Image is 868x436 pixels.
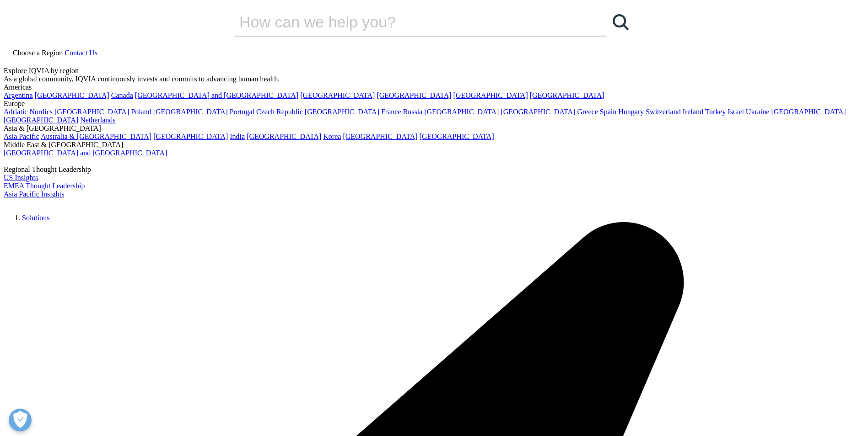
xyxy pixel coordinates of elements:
div: Americas [4,83,864,91]
a: [GEOGRAPHIC_DATA] [453,91,528,99]
a: France [381,108,401,116]
div: Regional Thought Leadership [4,165,864,174]
a: Ukraine [746,108,770,116]
a: Contact Us [65,49,97,57]
a: Australia & [GEOGRAPHIC_DATA] [41,133,151,140]
a: Ireland [683,108,703,116]
a: [GEOGRAPHIC_DATA] [305,108,379,116]
div: Explore IQVIA by region [4,67,864,75]
a: Spain [600,108,616,116]
a: Asia Pacific Insights [4,190,64,198]
a: Russia [403,108,423,116]
svg: Search [613,14,629,30]
a: Argentina [4,91,33,99]
a: [GEOGRAPHIC_DATA] [771,108,846,116]
a: Czech Republic [256,108,303,116]
a: Poland [131,108,151,116]
a: US Insights [4,174,38,181]
a: Korea [323,133,341,140]
a: Switzerland [646,108,680,116]
a: [GEOGRAPHIC_DATA] and [GEOGRAPHIC_DATA] [135,91,298,99]
div: Middle East & [GEOGRAPHIC_DATA] [4,141,864,149]
a: [GEOGRAPHIC_DATA] [377,91,451,99]
a: Greece [577,108,598,116]
div: As a global community, IQVIA continuously invests and commits to advancing human health. [4,75,864,83]
a: [GEOGRAPHIC_DATA] [247,133,321,140]
a: Solutions [22,214,49,222]
a: [GEOGRAPHIC_DATA] [501,108,575,116]
input: Search [234,8,581,36]
a: Portugal [230,108,254,116]
a: [GEOGRAPHIC_DATA] [420,133,494,140]
a: Adriatic [4,108,27,116]
span: Choose a Region [13,49,63,57]
a: [GEOGRAPHIC_DATA] [54,108,129,116]
a: [GEOGRAPHIC_DATA] [153,133,228,140]
a: [GEOGRAPHIC_DATA] [4,116,78,124]
a: [GEOGRAPHIC_DATA] [35,91,109,99]
button: Open Preferences [9,409,32,431]
a: [GEOGRAPHIC_DATA] [424,108,499,116]
a: Nordics [29,108,53,116]
div: Europe [4,100,864,108]
a: Hungary [618,108,644,116]
a: [GEOGRAPHIC_DATA] [530,91,604,99]
a: Israel [728,108,744,116]
a: India [230,133,245,140]
a: EMEA Thought Leadership [4,182,85,190]
a: [GEOGRAPHIC_DATA] [300,91,375,99]
a: Netherlands [80,116,115,124]
a: Turkey [705,108,726,116]
a: [GEOGRAPHIC_DATA] [153,108,228,116]
a: Asia Pacific [4,133,39,140]
div: Asia & [GEOGRAPHIC_DATA] [4,124,864,133]
a: Search [607,8,634,36]
a: [GEOGRAPHIC_DATA] [343,133,417,140]
a: Canada [111,91,133,99]
a: [GEOGRAPHIC_DATA] and [GEOGRAPHIC_DATA] [4,149,167,157]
